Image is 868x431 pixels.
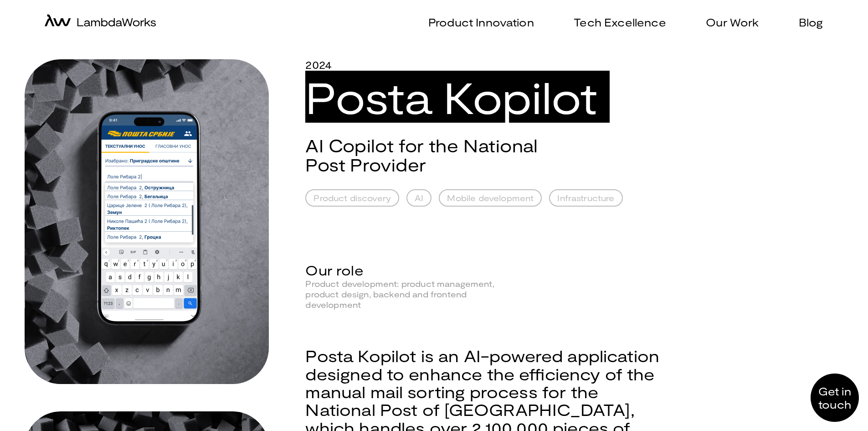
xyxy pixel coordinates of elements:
[695,16,759,29] a: Our Work
[799,16,823,29] p: Blog
[305,261,667,279] div: Our role
[305,59,667,121] div: Posta Kopilot
[417,16,534,29] a: Product Innovation
[439,189,542,207] a: Mobile development
[706,16,759,29] p: Our Work
[563,16,666,29] a: Tech Excellence
[305,59,667,70] div: 2024
[25,59,269,384] div: Posta Kopilot application development
[305,279,500,310] div: Product development: product management, product design, backend and frontend development
[788,16,823,29] a: Blog
[305,189,399,207] a: Product discovery
[305,136,563,175] h2: AI Copilot for the National Post Provider
[406,189,431,207] a: AI
[574,16,666,29] p: Tech Excellence
[549,189,622,207] a: Infrastructure
[428,16,534,29] p: Product Innovation
[45,14,156,30] a: home-icon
